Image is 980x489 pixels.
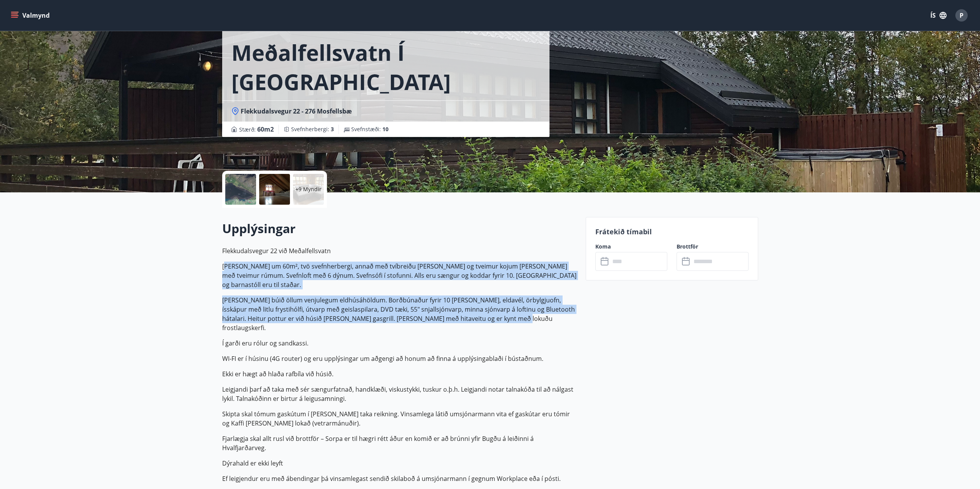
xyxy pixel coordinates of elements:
[291,125,334,133] span: Svefnherbergi :
[257,125,274,134] span: 60 m2
[222,459,576,468] p: Dýrahald er ekki leyft
[382,125,389,133] span: 10
[9,8,53,22] button: menu
[331,125,334,133] span: 3
[595,227,749,237] p: Frátekið tímabil
[241,107,352,115] span: Flekkudalsvegur 22 - 276 Mosfellsbæ
[239,125,274,134] span: Stærð :
[222,434,576,452] p: Fjarlægja skal allt rusl við brottför – Sorpa er til hægri rétt áður en komið er að brúnni yfir B...
[677,243,749,250] label: Brottför
[222,474,576,483] p: Ef leigjendur eru með ábendingar þá vinsamlegast sendið skilaboð á umsjónarmann í gegnum Workplac...
[926,8,951,22] button: ÍS
[222,409,576,428] p: Skipta skal tómum gaskútum í [PERSON_NAME] taka reikning. Vinsamlega látið umsjónarmann vita ef g...
[952,6,971,25] button: P
[222,354,576,363] p: WI-FI er í húsinu (4G router) og eru upplýsingar um aðgengi að honum að finna á upplýsingablaði í...
[222,295,576,332] p: [PERSON_NAME] búið öllum venjulegum eldhúsáhöldum. Borðbúnaður fyrir 10 [PERSON_NAME], eldavél, ö...
[222,246,576,255] p: Flekkudalsvegur 22 við Meðalfellsvatn
[222,385,576,403] p: Leigjandi þarf að taka með sér sængurfatnað, handklæði, viskustykki, tuskur o.þ.h. Leigjandi nota...
[960,11,963,20] span: P
[351,125,389,133] span: Svefnstæði :
[222,369,576,379] p: Ekki er hægt að hlaða rafbíla við húsið.
[222,262,576,289] p: [PERSON_NAME] um 60m², tvö svefnherbergi, annað með tvíbreiðu [PERSON_NAME] og tveimur kojum [PER...
[595,243,667,250] label: Koma
[231,38,540,96] h1: Meðalfellsvatn í [GEOGRAPHIC_DATA]
[222,339,576,348] p: Í garði eru rólur og sandkassi.
[295,185,322,193] p: +9 Myndir
[222,220,576,237] h2: Upplýsingar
